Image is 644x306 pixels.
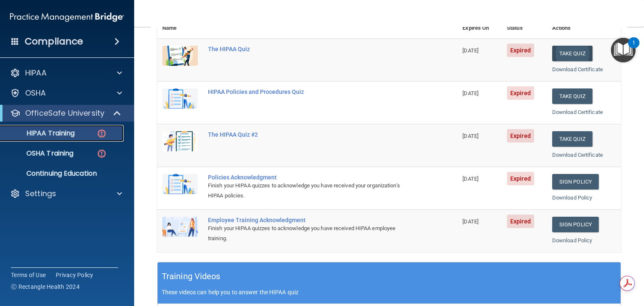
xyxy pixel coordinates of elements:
a: Download Certificate [552,109,603,115]
a: Download Policy [552,194,592,201]
th: Name [157,18,203,39]
a: Privacy Policy [56,271,93,279]
span: Expired [507,172,534,185]
div: HIPAA Policies and Procedures Quiz [208,88,415,95]
p: HIPAA [25,68,47,78]
span: Ⓒ Rectangle Health 2024 [11,283,80,291]
img: danger-circle.6113f641.png [96,128,107,139]
span: Expired [507,44,534,57]
a: Settings [10,189,122,199]
span: Expired [507,86,534,100]
span: [DATE] [462,218,478,225]
p: OSHA [25,88,46,98]
div: Employee Training Acknowledgment [208,217,415,223]
button: Take Quiz [552,46,592,61]
button: Take Quiz [552,88,592,104]
span: Expired [507,215,534,228]
span: Expired [507,129,534,143]
a: Download Certificate [552,152,603,158]
a: Terms of Use [11,271,46,279]
a: Download Policy [552,237,592,244]
button: Open Resource Center, 1 new notification [611,38,636,62]
div: 1 [632,43,635,54]
th: Status [502,18,547,39]
p: HIPAA Training [5,129,75,137]
a: Download Certificate [552,66,603,73]
p: OfficeSafe University [25,108,104,118]
img: danger-circle.6113f641.png [96,148,107,159]
p: Settings [25,189,56,199]
div: The HIPAA Quiz #2 [208,131,415,138]
p: Continuing Education [5,169,120,178]
a: OfficeSafe University [10,108,122,118]
h5: Training Videos [162,269,221,284]
th: Expires On [457,18,502,39]
div: Finish your HIPAA quizzes to acknowledge you have received HIPAA employee training. [208,223,415,244]
p: These videos can help you to answer the HIPAA quiz [162,289,616,296]
img: PMB logo [10,9,124,26]
span: [DATE] [462,133,478,139]
a: HIPAA [10,68,122,78]
span: [DATE] [462,176,478,182]
p: OSHA Training [5,149,73,158]
div: Finish your HIPAA quizzes to acknowledge you have received your organization’s HIPAA policies. [208,181,415,201]
span: [DATE] [462,47,478,54]
a: Sign Policy [552,174,599,189]
button: Take Quiz [552,131,592,147]
div: The HIPAA Quiz [208,46,415,52]
a: OSHA [10,88,122,98]
h4: Compliance [25,36,83,47]
div: Policies Acknowledgment [208,174,415,181]
a: Sign Policy [552,217,599,232]
th: Actions [547,18,621,39]
span: [DATE] [462,90,478,96]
